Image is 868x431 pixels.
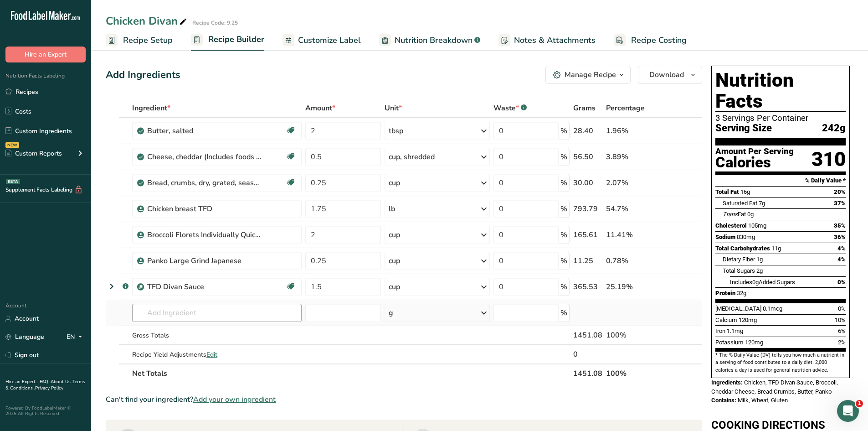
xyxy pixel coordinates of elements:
span: 37% [834,200,846,207]
iframe: Intercom live chat [837,400,859,422]
span: Total Carbohydrates [715,245,770,252]
div: cup [389,281,400,292]
div: cup [389,255,400,266]
span: Total Sugars [723,267,755,274]
div: Calories [715,156,794,169]
div: lb [389,203,395,214]
div: 793.79 [573,203,602,214]
div: Waste [493,103,527,114]
span: Percentage [606,103,645,114]
div: TFD Divan Sauce [147,281,261,292]
a: Notes & Attachments [498,30,596,51]
div: Panko Large Grind Japanese [147,255,261,266]
div: 11.25 [573,255,602,266]
div: cup [389,177,400,188]
span: 35% [834,222,846,229]
a: About Us . [51,379,72,385]
div: 0.78% [606,255,659,266]
span: Recipe Builder [208,33,264,46]
div: 365.53 [573,281,602,292]
h1: Nutrition Facts [715,70,846,112]
span: 105mg [748,222,766,229]
div: Bread, crumbs, dry, grated, seasoned [147,177,261,188]
span: Includes Added Sugars [730,279,795,286]
section: * The % Daily Value (DV) tells you how much a nutrient in a serving of food contributes to a dail... [715,352,846,374]
div: Amount Per Serving [715,147,794,156]
span: 1g [756,256,763,263]
div: Recipe Code: 9.25 [192,19,238,27]
span: Ingredients: [711,379,743,386]
div: cup [389,229,400,240]
div: 0 [573,349,602,360]
span: Milk, Wheat, Gluten [738,397,788,404]
div: 310 [812,147,846,171]
span: 0g [747,211,754,218]
div: Chicken Divan [106,13,189,29]
span: Dietary Fiber [723,256,755,263]
span: 2g [756,267,763,274]
div: 1.96% [606,125,659,136]
span: Ingredient [132,103,170,114]
span: Potassium [715,339,744,346]
div: 2.07% [606,177,659,188]
div: Chicken breast TFD [147,203,261,214]
span: 10% [835,317,846,323]
span: 16g [740,188,750,195]
span: Cholesterol [715,222,747,229]
span: Grams [573,103,596,114]
div: Recipe Yield Adjustments [132,350,302,359]
a: Hire an Expert . [5,379,38,385]
span: Protein [715,290,735,296]
span: 4% [837,256,846,263]
span: 242g [822,123,846,134]
span: Unit [385,103,402,114]
section: % Daily Value * [715,175,846,186]
a: Recipe Costing [614,30,687,51]
span: 0g [752,279,759,286]
span: Recipe Costing [631,34,687,47]
div: Butter, salted [147,125,261,136]
a: Nutrition Breakdown [379,30,480,51]
div: 100% [606,330,659,341]
span: Total Fat [715,188,739,195]
a: Recipe Setup [106,30,173,51]
span: Saturated Fat [723,200,757,207]
span: Add your own ingredient [193,394,276,405]
span: Recipe Setup [123,34,173,47]
span: 0% [837,279,846,286]
span: Customize Label [298,34,361,47]
a: Recipe Builder [191,29,264,51]
span: Serving Size [715,123,772,134]
a: Language [5,329,44,345]
span: 1 [856,400,863,407]
span: Edit [206,350,217,359]
span: Contains: [711,397,736,404]
div: 1451.08 [573,330,602,341]
span: Calcium [715,317,737,323]
div: NEW [5,142,19,148]
div: BETA [6,179,20,184]
div: Custom Reports [5,149,62,158]
th: 100% [604,363,661,383]
span: 20% [834,188,846,195]
span: Notes & Attachments [514,34,596,47]
div: 54.7% [606,203,659,214]
div: Manage Recipe [565,69,616,80]
div: 25.19% [606,281,659,292]
div: 28.40 [573,125,602,136]
span: [MEDICAL_DATA] [715,305,761,312]
i: Trans [723,211,738,218]
div: cup, shredded [389,151,435,162]
span: Nutrition Breakdown [395,34,473,47]
button: Manage Recipe [545,66,631,84]
span: 11g [771,245,781,252]
div: 3.89% [606,151,659,162]
div: 56.50 [573,151,602,162]
span: 4% [837,245,846,252]
div: tbsp [389,125,403,136]
div: Cheese, cheddar (Includes foods for USDA's Food Distribution Program) [147,151,261,162]
div: Can't find your ingredient? [106,394,702,405]
div: 165.61 [573,229,602,240]
a: Customize Label [282,30,361,51]
div: 3 Servings Per Container [715,114,846,123]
